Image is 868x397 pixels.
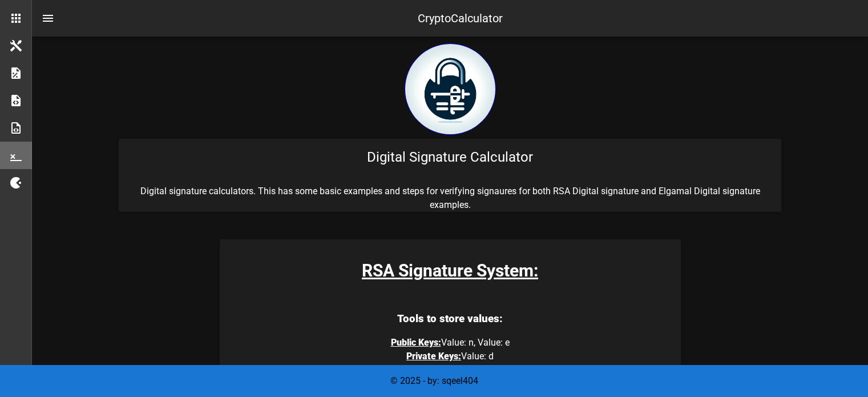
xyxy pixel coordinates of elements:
[391,337,441,348] span: Public Keys:
[405,43,496,135] img: encryption logo
[119,139,781,175] div: Digital Signature Calculator
[220,258,681,283] h3: RSA Signature System:
[390,375,478,386] span: © 2025 - by: sqeel404
[418,10,503,27] div: CryptoCalculator
[405,126,496,137] a: home
[272,336,628,363] p: Value: n, Value: e Value: d
[406,351,461,362] span: Private Keys:
[272,311,628,327] h3: Tools to store values:
[119,185,781,212] p: Digital signature calculators. This has some basic examples and steps for verifying signaures for...
[34,5,62,32] button: nav-menu-toggle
